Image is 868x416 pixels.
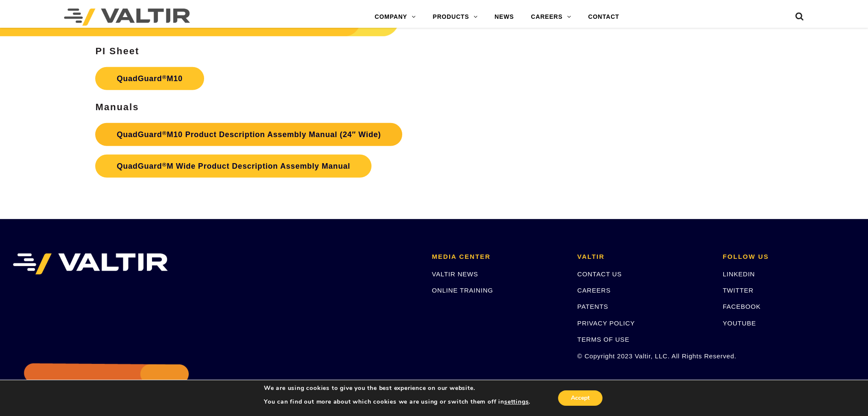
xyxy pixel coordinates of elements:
[64,9,190,26] img: Valtir
[95,123,402,146] a: QuadGuard®M10 Product Description Assembly Manual (24″ Wide)
[577,336,629,343] a: TERMS OF USE
[577,303,608,310] a: PATENTS
[95,67,204,90] a: QuadGuard®M10
[722,303,760,310] a: FACEBOOK
[162,74,167,80] sup: ®
[522,9,579,26] a: CAREERS
[264,384,530,392] p: We are using cookies to give you the best experience on our website.
[577,287,611,294] a: CAREERS
[722,253,855,261] h2: FOLLOW US
[504,398,529,406] button: settings
[424,9,486,26] a: PRODUCTS
[577,270,622,278] a: CONTACT US
[13,253,168,275] img: VALTIR
[95,102,139,112] strong: Manuals
[162,130,167,136] sup: ®
[432,287,493,294] a: ONLINE TRAINING
[722,270,755,278] a: LINKEDIN
[95,46,139,56] strong: PI Sheet
[95,155,371,178] a: QuadGuard®M Wide Product Description Assembly Manual
[264,398,530,406] p: You can find out more about which cookies we are using or switch them off in .
[432,253,564,261] h2: MEDIA CENTER
[577,351,710,361] p: © Copyright 2023 Valtir, LLC. All Rights Reserved.
[558,390,602,406] button: Accept
[579,9,628,26] a: CONTACT
[486,9,522,26] a: NEWS
[577,253,710,261] h2: VALTIR
[577,319,635,327] a: PRIVACY POLICY
[722,287,753,294] a: TWITTER
[432,270,478,278] a: VALTIR NEWS
[366,9,424,26] a: COMPANY
[162,161,167,168] sup: ®
[722,319,756,327] a: YOUTUBE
